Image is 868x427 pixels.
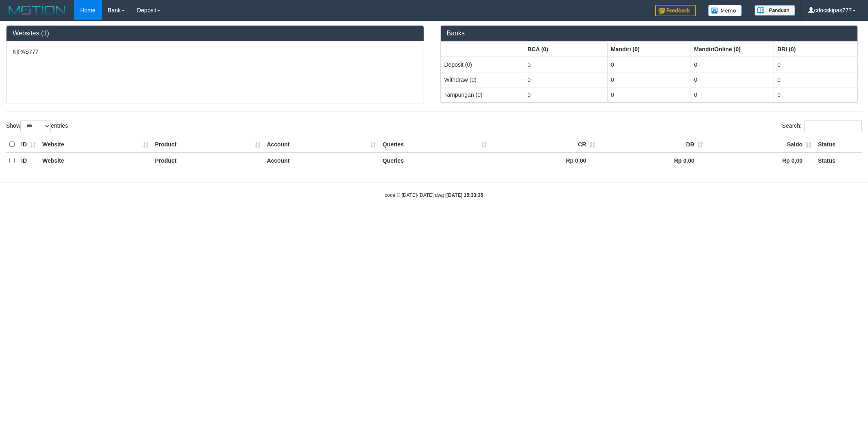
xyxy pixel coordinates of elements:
[6,120,68,132] label: Show entries
[441,72,524,87] td: Withdraw (0)
[18,137,39,152] th: ID
[691,41,774,57] th: Group: activate to sort column ascending
[524,87,608,102] td: 0
[691,87,774,102] td: 0
[524,57,608,72] td: 0
[385,192,483,198] small: code © [DATE]-[DATE] dwg |
[706,152,815,168] th: Rp 0,00
[524,72,608,87] td: 0
[607,57,691,72] td: 0
[13,30,418,37] h3: Websites (1)
[782,120,862,132] label: Search:
[446,192,483,198] strong: [DATE] 15:33:35
[18,152,39,168] th: ID
[599,152,707,168] th: Rp 0,00
[264,137,379,152] th: Account
[20,120,51,132] select: Showentries
[441,41,524,57] th: Group: activate to sort column ascending
[39,152,152,168] th: Website
[599,137,707,152] th: DB
[441,57,524,72] td: Deposit (0)
[264,152,379,168] th: Account
[691,72,774,87] td: 0
[708,5,742,16] img: Button%20Memo.svg
[524,41,608,57] th: Group: activate to sort column ascending
[6,4,68,16] img: MOTION_logo.png
[490,137,599,152] th: CR
[152,152,264,168] th: Product
[13,48,418,56] p: KIPAS777
[804,120,862,132] input: Search:
[774,87,857,102] td: 0
[754,5,795,16] img: panduan.png
[655,5,696,16] img: Feedback.jpg
[441,87,524,102] td: Tampungan (0)
[490,152,599,168] th: Rp 0,00
[815,137,862,152] th: Status
[815,152,862,168] th: Status
[706,137,815,152] th: Saldo
[774,72,857,87] td: 0
[39,137,152,152] th: Website
[607,72,691,87] td: 0
[607,41,691,57] th: Group: activate to sort column ascending
[447,30,852,37] h3: Banks
[774,57,857,72] td: 0
[379,137,490,152] th: Queries
[607,87,691,102] td: 0
[774,41,857,57] th: Group: activate to sort column ascending
[379,152,490,168] th: Queries
[152,137,264,152] th: Product
[691,57,774,72] td: 0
